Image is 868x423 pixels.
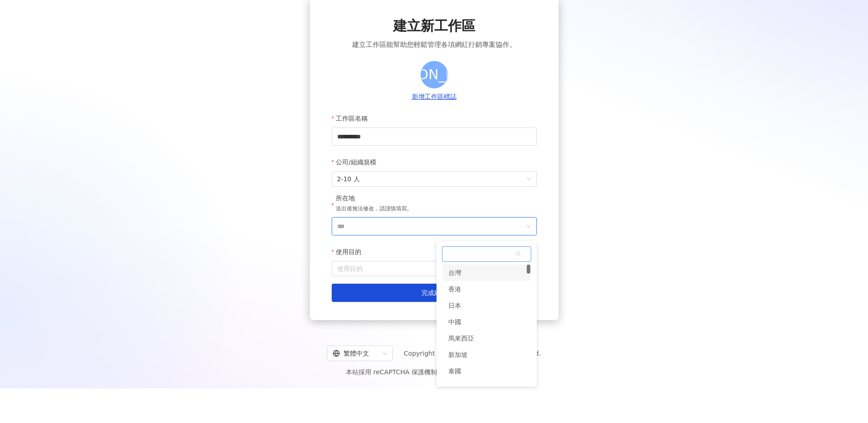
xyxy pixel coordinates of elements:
div: 中國 [448,314,461,330]
label: 工作區名稱 [332,109,375,127]
span: Copyright © 2025 All Rights Reserved. [404,348,541,359]
div: 日本 [448,297,461,314]
div: 新加坡 [448,347,467,363]
div: 香港 [443,281,530,297]
button: 完成建立 [332,284,537,302]
div: 泰國 [443,363,530,379]
span: 本站採用 reCAPTCHA 保護機制 [346,367,522,377]
div: 馬來西亞 [448,330,474,347]
span: 建立新工作區 [393,16,475,36]
div: 所在地 [336,194,412,203]
span: 2-10 人 [337,172,531,186]
span: 建立工作區能幫助您輕鬆管理各項網紅行銷專案協作。 [352,39,516,50]
div: 中國 [443,314,530,330]
div: 日本 [443,297,530,314]
label: 使用目的 [332,243,368,261]
div: 台灣 [448,265,461,281]
input: 工作區名稱 [332,127,537,146]
span: [PERSON_NAME] [377,64,491,85]
button: 新增工作區標誌 [409,92,459,102]
p: 送出後無法修改，請謹慎填寫。 [336,204,412,214]
span: down [526,224,531,229]
div: 馬來西亞 [443,330,530,347]
div: 新加坡 [443,347,530,363]
div: 香港 [448,281,461,297]
label: 公司/組織規模 [332,153,383,171]
div: 繁體中文 [333,346,379,361]
span: 完成建立 [421,289,447,296]
div: 台灣 [443,265,530,281]
div: 泰國 [448,363,461,379]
